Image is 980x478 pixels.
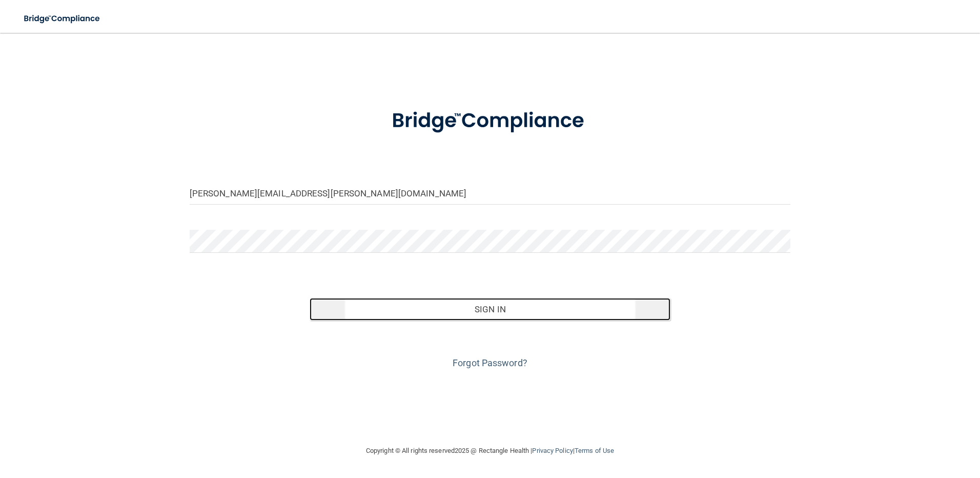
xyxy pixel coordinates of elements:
div: Copyright © All rights reserved 2025 @ Rectangle Health | | [303,434,677,467]
img: bridge_compliance_login_screen.278c3ca4.svg [371,94,609,148]
a: Forgot Password? [453,357,527,368]
input: Email [190,182,791,205]
a: Terms of Use [575,447,614,454]
a: Privacy Policy [532,447,573,454]
img: bridge_compliance_login_screen.278c3ca4.svg [15,8,110,29]
button: Sign In [310,298,670,321]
